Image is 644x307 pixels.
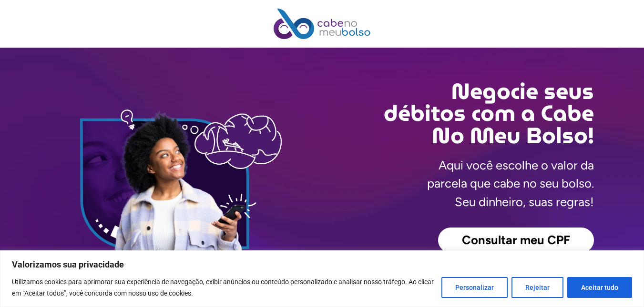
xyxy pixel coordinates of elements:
p: Utilizamos cookies para aprimorar sua experiência de navegação, exibir anúncios ou conteúdo perso... [12,276,434,299]
span: Consultar meu CPF [462,234,570,247]
button: Personalizar [441,277,508,298]
button: Rejeitar [511,277,563,298]
h2: Negocie seus débitos com a Cabe No Meu Bolso! [322,80,594,147]
p: Aqui você escolhe o valor da parcela que cabe no seu bolso. Seu dinheiro, suas regras! [427,156,594,211]
img: Cabe no Meu Bolso [274,9,371,39]
a: Consultar meu CPF [438,228,594,253]
p: Valorizamos sua privacidade [12,259,632,270]
button: Aceitar tudo [567,277,632,298]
